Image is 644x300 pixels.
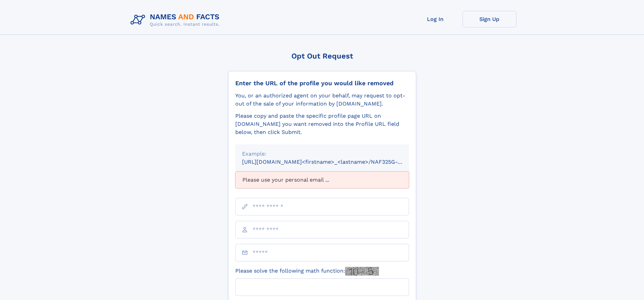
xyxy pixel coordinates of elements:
small: [URL][DOMAIN_NAME]<firstname>_<lastname>/NAF325G-xxxxxxxx [242,159,422,165]
div: Example: [242,150,402,158]
a: Sign Up [462,11,517,27]
div: Opt Out Request [228,52,416,60]
div: Please use your personal email ... [235,171,409,188]
div: You, or an authorized agent on your behalf, may request to opt-out of the sale of your informatio... [235,92,409,108]
a: Log In [408,11,462,27]
label: Please solve the following math function: [235,267,379,276]
div: Enter the URL of the profile you would like removed [235,79,409,87]
img: Logo Names and Facts [128,11,225,29]
div: Please copy and paste the specific profile page URL on [DOMAIN_NAME] you want removed into the Pr... [235,112,409,136]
